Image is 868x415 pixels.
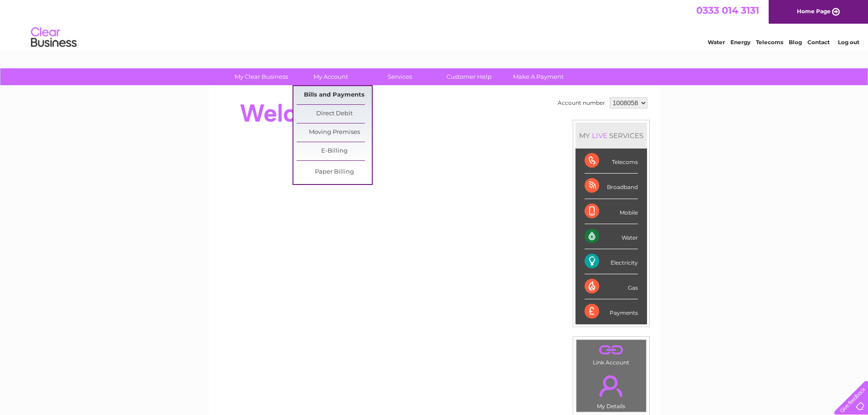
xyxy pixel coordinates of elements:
[585,199,638,224] div: Mobile
[585,249,638,274] div: Electricity
[297,163,372,181] a: Paper Billing
[297,123,372,142] a: Moving Premises
[31,24,77,51] img: logo.png
[293,68,368,85] a: My Account
[297,86,372,104] a: Bills and Payments
[708,39,725,46] a: Water
[575,123,647,149] div: MY SERVICES
[789,39,802,46] a: Blog
[579,370,644,402] a: .
[585,274,638,299] div: Gas
[585,224,638,249] div: Water
[297,105,372,123] a: Direct Debit
[297,142,372,160] a: E-Billing
[501,68,576,85] a: Make A Payment
[590,131,609,140] div: LIVE
[431,68,507,85] a: Customer Help
[362,68,437,85] a: Services
[576,339,647,368] td: Link Account
[807,39,830,46] a: Contact
[555,95,607,111] td: Account number
[576,368,647,412] td: My Details
[585,149,638,174] div: Telecoms
[219,5,650,44] div: Clear Business is a trading name of Verastar Limited (registered in [GEOGRAPHIC_DATA] No. 3667643...
[585,174,638,199] div: Broadband
[585,299,638,324] div: Payments
[838,39,859,46] a: Log out
[756,39,783,46] a: Telecoms
[224,68,299,85] a: My Clear Business
[696,5,759,16] a: 0333 014 3131
[730,39,750,46] a: Energy
[579,342,644,358] a: .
